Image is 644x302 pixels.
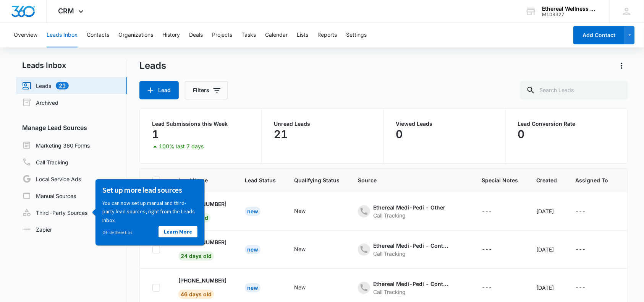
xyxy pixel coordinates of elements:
a: Manual Sources [22,191,76,200]
a: New [245,208,261,214]
div: Ethereal Medi-Pedi - Other [373,203,445,211]
p: [PHONE_NUMBER] [178,276,227,284]
p: 0 [396,128,403,140]
a: Hide these tips [13,50,42,56]
a: New [245,246,261,253]
button: Reports [317,23,337,47]
div: - - Select to Edit Field [482,245,506,254]
div: - - Select to Edit Field [294,207,319,216]
button: Projects [212,23,232,47]
a: Call Tracking [22,157,68,167]
input: Search Leads [520,81,628,99]
h3: Set up more lead sources [13,6,108,16]
button: Settings [346,23,367,47]
p: Unread Leads [274,121,371,127]
div: - - Select to Edit Field [358,280,463,296]
p: Viewed Leads [396,121,493,127]
div: New [294,207,306,215]
div: --- [482,283,492,292]
div: account id [542,12,598,17]
div: Call Tracking [373,211,445,219]
div: New [245,283,261,292]
span: Source [358,176,463,184]
div: - - Select to Edit Field [575,207,599,216]
span: 24 days old [178,252,214,261]
p: 1 [152,128,159,140]
div: Call Tracking [373,250,450,258]
div: --- [482,207,492,216]
span: Lead Name [178,176,227,184]
div: account name [542,6,598,12]
div: - - Select to Edit Field [482,283,506,292]
button: History [162,23,180,47]
button: Tasks [241,23,256,47]
div: [DATE] [536,207,557,215]
a: [PHONE_NUMBER]24 days old [178,238,227,259]
button: Organizations [118,23,153,47]
button: Deals [189,23,203,47]
div: New [245,207,261,216]
div: - - Select to Edit Field [358,203,459,219]
div: New [294,283,306,291]
div: --- [575,207,586,216]
h1: Leads [139,60,166,71]
p: 0 [518,128,525,140]
p: 100% last 7 days [159,144,204,149]
span: CRM [58,7,74,15]
span: Lead Status [245,176,276,184]
p: Lead Conversion Rate [518,121,615,127]
span: Qualifying Status [294,176,340,184]
div: --- [482,245,492,254]
div: - - Select to Edit Field [482,207,506,216]
div: Ethereal Medi-Pedi - Content [373,242,450,250]
div: Ethereal Medi-Pedi - Content [373,280,450,288]
p: 21 [274,128,288,140]
button: Contacts [87,23,109,47]
p: Lead Submissions this Week [152,121,249,127]
span: ⊘ [13,50,16,56]
button: Leads Inbox [47,23,78,47]
div: - - Select to Edit Field [358,242,463,258]
div: - - Select to Edit Field [575,245,599,254]
span: Special Notes [482,176,518,184]
span: 46 days old [178,290,214,299]
span: Created [536,176,557,184]
div: [DATE] [536,284,557,292]
a: Third-Party Sources [22,208,87,217]
button: Overview [14,23,37,47]
p: You can now set up manual and third-party lead sources, right from the Leads Inbox. [13,19,108,45]
h3: Manage Lead Sources [16,123,127,132]
button: Lead [139,81,179,99]
button: Actions [616,60,628,72]
div: --- [575,283,586,292]
button: Calendar [265,23,288,47]
div: - - Select to Edit Field [575,283,599,292]
div: New [245,245,261,254]
div: - - Select to Edit Field [294,245,319,254]
button: Lists [297,23,308,47]
a: [PHONE_NUMBER]46 days old [178,276,227,297]
div: --- [575,245,586,254]
div: - - Select to Edit Field [294,283,319,292]
div: [DATE] [536,245,557,253]
div: Call Tracking [373,288,450,296]
a: Learn More [69,47,108,58]
button: Filters [185,81,228,99]
button: Add Contact [573,26,625,44]
a: Zapier [22,226,52,234]
a: Marketing 360 Forms [22,141,90,150]
div: New [294,245,306,253]
h2: Leads Inbox [16,60,127,71]
a: Archived [22,98,58,107]
a: Leads21 [22,81,69,90]
a: New [245,284,261,291]
span: Assigned To [575,176,608,184]
a: Local Service Ads [22,174,81,183]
